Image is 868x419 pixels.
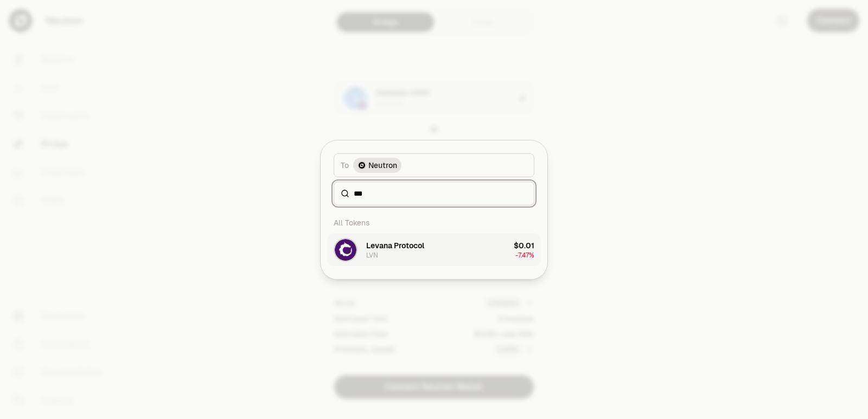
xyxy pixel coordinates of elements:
[341,160,349,171] span: To
[334,153,534,177] button: ToNeutron LogoNeutron
[368,160,397,171] span: Neutron
[514,240,534,251] div: $0.01
[358,161,366,170] img: Neutron Logo
[515,251,534,260] span: -7.47%
[366,251,378,260] div: LVN
[327,212,541,234] div: All Tokens
[335,239,356,261] img: LVN Logo
[327,234,541,266] button: LVN LogoLevana ProtocolLVN$0.01-7.47%
[366,240,424,251] div: Levana Protocol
